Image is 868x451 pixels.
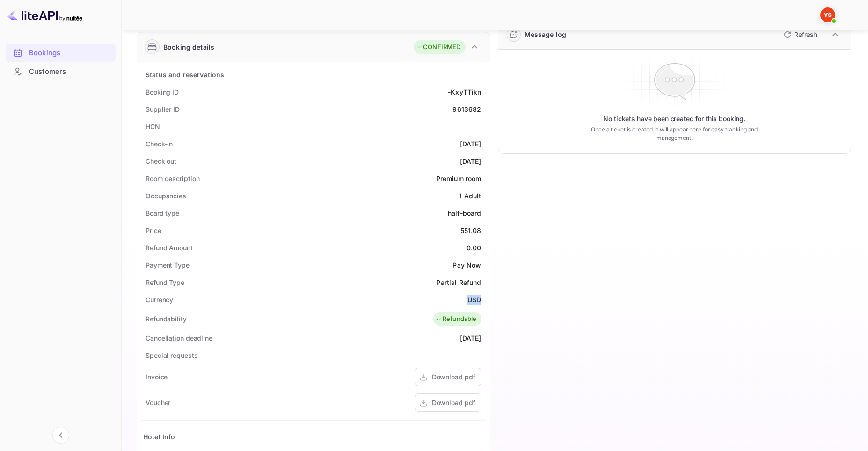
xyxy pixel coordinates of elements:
div: Refund Type [146,277,184,287]
div: Premium room [436,174,481,183]
div: [DATE] [460,139,481,149]
div: 9613682 [452,104,481,114]
div: Download pdf [432,372,475,382]
div: Booking ID [146,87,179,97]
div: HCN [146,122,160,131]
div: Partial Refund [436,277,481,287]
div: Customers [6,63,116,81]
div: Refundable [436,314,477,324]
div: Voucher [146,398,170,407]
div: Invoice [146,372,168,382]
div: Booking details [163,42,214,52]
div: -KxyTTikn [448,87,481,97]
div: Check-in [146,139,173,149]
div: Bookings [6,44,116,62]
div: Hotel Info [143,432,175,442]
div: Refundability [146,314,187,324]
div: Occupancies [146,191,186,201]
button: Collapse navigation [52,427,69,444]
a: Bookings [6,44,116,61]
div: Price [146,225,161,235]
div: Supplier ID [146,104,180,114]
div: Check out [146,156,176,166]
img: Yandex Support [820,7,835,22]
p: No tickets have been created for this booking. [603,114,745,124]
img: LiteAPI logo [7,7,82,22]
div: half-board [448,208,481,218]
ya-tr-span: Customers [29,66,66,77]
div: Cancellation deadline [146,333,212,343]
button: Refresh [778,27,821,42]
div: 0.00 [467,243,481,253]
div: 1 Adult [459,191,481,201]
div: Currency [146,295,173,305]
div: 551.08 [460,225,481,235]
div: Message log [525,29,567,39]
p: Once a ticket is created, it will appear here for easy tracking and management. [579,125,769,142]
div: Room description [146,174,199,183]
div: Download pdf [432,398,475,407]
div: [DATE] [460,156,481,166]
div: Status and reservations [146,70,224,80]
div: Payment Type [146,260,190,270]
div: Special requests [146,350,197,360]
a: Customers [6,63,116,80]
div: USD [467,295,481,305]
div: Pay Now [452,260,481,270]
ya-tr-span: Bookings [29,48,60,58]
div: CONFIRMED [416,43,460,52]
div: Refund Amount [146,243,193,253]
div: Board type [146,208,179,218]
div: [DATE] [460,333,481,343]
p: Refresh [794,29,817,39]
